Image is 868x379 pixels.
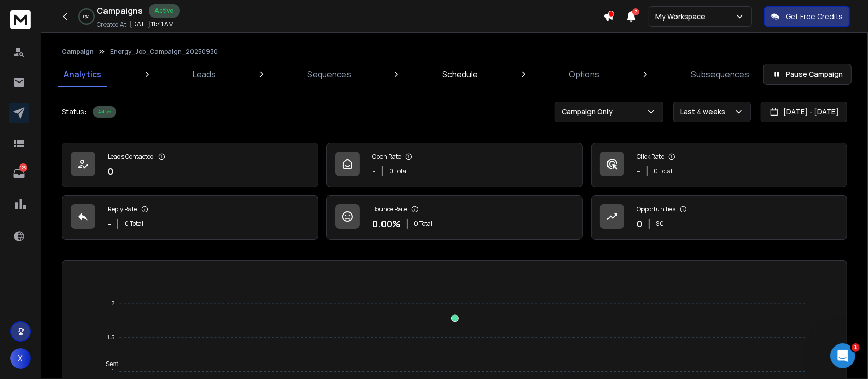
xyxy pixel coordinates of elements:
p: 126 [19,163,27,172]
p: - [108,217,111,231]
div: Active [149,4,180,18]
p: [DATE] 11:41 AM [130,20,174,28]
p: Last 4 weeks [680,107,730,117]
tspan: 1 [111,368,114,374]
p: Reply Rate [108,205,137,213]
p: Leads [193,68,216,80]
tspan: 1.5 [107,334,114,340]
p: Campaign Only [562,107,617,117]
span: 1 [852,343,860,352]
p: My Workspace [655,11,709,22]
p: Analytics [64,68,101,80]
iframe: Intercom live chat [830,343,855,368]
tspan: 2 [111,300,114,306]
h1: Campaigns [97,5,143,17]
p: - [637,164,640,178]
button: [DATE] - [DATE] [761,102,847,122]
a: Sequences [301,62,357,87]
button: Campaign [62,47,94,56]
p: 0 [108,164,113,178]
p: - [372,164,376,178]
div: Active [93,106,116,118]
p: 0 Total [414,220,432,228]
button: Get Free Credits [764,6,850,27]
p: 0.00 % [372,217,401,231]
a: Click Rate-0 Total [591,143,847,187]
a: Leads Contacted0 [62,143,318,187]
p: Opportunities [637,205,675,213]
span: Sent [98,360,118,368]
p: 0 Total [389,167,408,175]
p: 0 % [84,13,90,20]
p: Energy_Job_Campaign_20250930 [110,47,218,56]
a: Open Rate-0 Total [326,143,583,187]
p: Get Free Credits [786,11,843,22]
a: 126 [9,163,29,184]
p: Schedule [442,68,478,80]
a: Subsequences [685,62,755,87]
p: Status: [62,107,86,117]
p: Open Rate [372,153,401,161]
p: Bounce Rate [372,205,407,213]
a: Bounce Rate0.00%0 Total [326,195,583,240]
button: X [10,348,31,369]
p: 0 Total [125,220,143,228]
a: Schedule [436,62,484,87]
p: Leads Contacted [108,153,154,161]
a: Leads [186,62,222,87]
p: 0 [637,217,643,231]
p: Created At: [97,21,128,29]
p: $ 0 [656,220,664,228]
a: Reply Rate-0 Total [62,195,318,240]
a: Opportunities0$0 [591,195,847,240]
p: Click Rate [637,153,664,161]
p: Subsequences [691,68,749,80]
a: Analytics [58,62,108,87]
p: Options [569,68,600,80]
span: 7 [632,8,639,15]
button: Pause Campaign [763,64,852,85]
a: Options [563,62,606,87]
p: Sequences [307,68,351,80]
p: 0 Total [654,167,672,175]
